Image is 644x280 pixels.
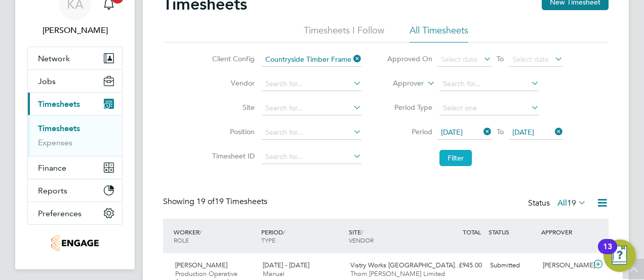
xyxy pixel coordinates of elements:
[38,186,67,195] span: Reports
[441,55,477,64] span: Select date
[28,156,122,179] button: Finance
[259,223,346,249] div: PERIOD
[361,228,363,236] span: /
[28,70,122,92] button: Jobs
[199,228,202,236] span: /
[378,78,424,89] label: Approver
[512,128,534,137] span: [DATE]
[439,77,539,91] input: Search for...
[528,196,588,211] div: Status
[261,236,275,244] span: TYPE
[28,179,122,202] button: Reports
[346,223,434,249] div: SITE
[350,261,461,269] span: Vistry Works [GEOGRAPHIC_DATA]…
[171,223,259,249] div: WORKER
[38,54,70,63] span: Network
[567,198,576,208] span: 19
[350,269,445,278] span: Thorn [PERSON_NAME] Limited
[27,24,123,36] span: Kerry Asawla
[349,236,374,244] span: VENDOR
[387,103,432,112] label: Period Type
[283,228,285,236] span: /
[38,209,82,218] span: Preferences
[28,202,122,224] button: Preferences
[174,236,189,244] span: ROLE
[196,196,267,207] span: 19 Timesheets
[27,235,123,251] a: Go to home page
[38,163,66,173] span: Finance
[209,127,255,136] label: Position
[163,196,269,207] div: Showing
[209,151,255,161] label: Timesheet ID
[486,257,539,274] div: Submitted
[441,128,463,137] span: [DATE]
[38,124,80,133] a: Timesheets
[262,126,361,140] input: Search for...
[28,93,122,115] button: Timesheets
[38,76,56,86] span: Jobs
[603,247,612,260] div: 13
[494,52,507,65] span: To
[28,47,122,69] button: Network
[209,54,255,63] label: Client Config
[262,77,361,91] input: Search for...
[51,235,98,251] img: thornbaker-logo-retina.png
[38,99,80,109] span: Timesheets
[439,150,472,166] button: Filter
[209,78,255,88] label: Vendor
[263,269,285,278] span: Manual
[304,24,384,43] li: Timesheets I Follow
[539,257,591,274] div: [PERSON_NAME]
[28,115,122,156] div: Timesheets
[410,24,468,43] li: All Timesheets
[387,54,432,63] label: Approved On
[262,53,361,67] input: Search for...
[486,223,539,241] div: STATUS
[387,127,432,136] label: Period
[175,261,227,269] span: [PERSON_NAME]
[494,125,507,138] span: To
[463,228,481,236] span: TOTAL
[433,257,486,274] div: £945.00
[262,101,361,115] input: Search for...
[603,239,636,272] button: Open Resource Center, 13 new notifications
[262,150,361,164] input: Search for...
[512,55,549,64] span: Select date
[196,196,215,207] span: 19 of
[38,138,72,147] a: Expenses
[539,223,591,241] div: APPROVER
[557,198,586,208] label: All
[439,101,539,115] input: Select one
[263,261,309,269] span: [DATE] - [DATE]
[209,103,255,112] label: Site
